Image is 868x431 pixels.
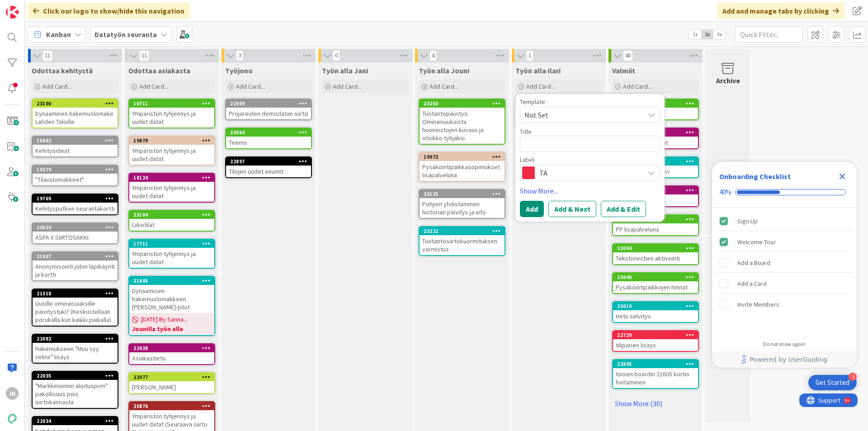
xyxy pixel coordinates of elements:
span: Add Card... [139,82,168,90]
a: 20624ASPA X SIIRTOSAKKI [32,223,118,244]
div: 22897 [226,157,311,166]
a: 23019Hetu selvitys [612,301,699,323]
div: 23250Tuotantopäivitys: Ominaisuuksista huoneistojen kuvaus ja otsikko tyhjäksi [420,99,505,144]
span: 40 [623,50,633,61]
div: 23019Hetu selvitys [613,302,698,322]
div: 23125Pohjien yhdistäminen historian päivitys ja info [420,190,505,218]
div: Add a Card [737,278,767,289]
div: 18124Ympäristön tyhjennys ja uudet datat [129,174,214,202]
div: Pysäköintipaikkasopimukset lisäpalveluna [420,161,505,181]
div: 22909 [226,99,311,108]
a: 22729tiliparien lisäys [612,330,699,352]
div: Add a Card is incomplete. [716,274,853,294]
div: 18124 [133,175,214,181]
span: 1x [689,30,701,39]
div: Tilojen uudet enumit [226,166,311,177]
div: 23222 [424,228,505,234]
span: Template [520,99,545,105]
div: 19972Pysäköintipaikkasopimukset lisäpalveluna [420,153,505,181]
div: 22729 [617,332,698,338]
div: Onboarding Checklist [719,171,791,182]
div: Pysäköintipaikkojen hinnat [613,281,698,293]
a: 18124Ympäristön tyhjennys ja uudet datat [128,173,215,203]
div: Kehitysputken seurantakortti [33,203,118,214]
a: 23111PP lisäpalveluna [612,214,699,236]
div: Teema [226,137,311,148]
span: Työjono [225,66,253,75]
div: 22895 [617,361,698,367]
a: 23100Dynaaminen hakemuslomake Lahden Taloille [32,99,118,128]
div: 23222Tuotantosiirtokuormituksen varmistus [420,227,505,255]
a: 23250Tuotantopäivitys: Ominaisuuksista huoneistojen kuvaus ja otsikko tyhjäksi [419,99,505,145]
div: 9+ [46,4,50,11]
a: 22035"Markkinoinnin aloituspvm" pakollisuus pois siirtokannasta [32,371,118,409]
div: Asiakastieto [129,352,214,364]
label: Title [520,128,532,136]
a: 21605Dynaamisen hakemuslomakkeen [PERSON_NAME]-pilot[DATE] By Sanna...Jounilla työn alla [128,276,215,336]
div: ASPA X SIIRTOSAKKI [33,232,118,243]
div: 19879 [129,137,214,145]
a: 19972Pysäköintipaikkasopimukset lisäpalveluna [419,152,505,182]
div: 21318Uusille ominaisuuksille päivitystuki? (Keskustellaan porukalla kun kaikki paikalla) [33,289,118,326]
div: Welcome Tour [737,237,776,247]
div: Pohjien yhdistäminen historian päivitys ja info [420,198,505,218]
a: 23040Pysäköintipaikkojen hinnat [612,272,699,294]
div: 23040 [613,273,698,281]
div: 22895 [613,360,698,368]
div: Sign Up [737,216,758,227]
div: Liiketilat [129,219,214,231]
div: Click our logo to show/hide this navigation [28,3,190,19]
span: TA [539,166,640,179]
div: 23184 [129,211,214,219]
a: 22897Tilojen uudet enumit [225,156,312,178]
div: Checklist progress: 40% [719,188,849,196]
span: Odottaa asiakasta [128,66,190,75]
div: Dynaamisen hakemuslomakkeen [PERSON_NAME]-pilot [129,285,214,313]
div: Kehitysideat [33,145,118,156]
div: 19879 [133,137,214,144]
div: 21605 [129,277,214,285]
div: 22034 [37,418,118,424]
div: 22077[PERSON_NAME] [129,373,214,393]
div: 23094 [613,244,698,252]
span: Add Card... [236,82,265,90]
div: Hetu selvitys [613,310,698,322]
span: 3 [236,50,243,61]
span: Työn alla Ilari [515,66,561,75]
div: 23094 [617,245,698,251]
img: avatar [6,412,19,425]
span: Odottaa kehitystä [32,66,93,75]
div: 23100Dynaaminen hakemuslomake Lahden Taloille [33,99,118,128]
div: 21318 [33,289,118,298]
div: Projareiden demodatan siirto [226,108,311,119]
span: Työn alla Jani [322,66,368,75]
a: Show More (30) [612,396,699,411]
div: 21318 [37,290,118,297]
b: Jounilla työn alla [132,324,212,333]
div: 22729 [613,331,698,339]
div: Tuotantosiirtokuormituksen varmistus [420,235,505,255]
div: Anonymisointi jobin läpikäynti ja kortti [33,260,118,280]
div: Add and manage tabs by clicking [717,3,844,19]
div: 22895toisen boardin 21605 kortin hoitaminen [613,360,698,388]
div: 19972 [420,153,505,161]
div: 23250 [424,100,505,107]
span: Add Card... [623,82,652,90]
div: 22729tiliparien lisäys [613,331,698,351]
div: 23064Teema [226,128,311,148]
div: 40% [719,188,731,196]
div: 23125 [424,191,505,197]
div: 23184 [133,212,214,218]
div: Open Get Started checklist, remaining modules: 3 [808,375,857,390]
div: Add a Board [737,257,770,268]
a: 23094Tekstiviestien aktivointi [612,243,699,265]
div: 22909 [230,100,311,107]
div: 23100 [37,100,118,107]
div: "Tilauslomakkeet" [33,174,118,185]
div: 23064 [226,128,311,137]
div: 23184Liiketilat [129,211,214,231]
div: Sign Up is complete. [716,211,853,231]
a: 23184Liiketilat [128,210,215,232]
a: 22895toisen boardin 21605 kortin hoitaminen [612,359,699,389]
span: Not Set [524,109,637,121]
